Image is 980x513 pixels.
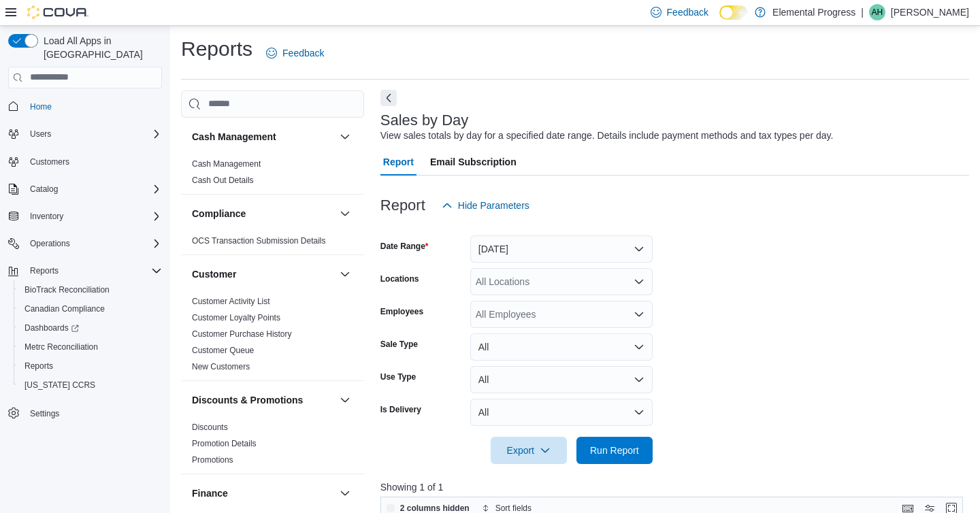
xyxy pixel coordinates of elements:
button: Metrc Reconciliation [14,337,167,357]
button: Hide Parameters [436,192,535,219]
button: Inventory [3,207,167,226]
button: [DATE] [470,235,653,263]
button: BioTrack Reconciliation [14,280,167,299]
span: [US_STATE] CCRS [24,380,95,391]
input: Dark Mode [719,5,748,20]
label: Date Range [380,241,429,252]
label: Sale Type [380,339,418,350]
span: Reports [24,263,162,279]
button: Export [491,437,567,464]
button: Cash Management [192,130,334,144]
span: New Customers [192,361,250,372]
a: BioTrack Reconciliation [19,282,115,298]
a: Customers [24,154,75,170]
button: All [470,333,653,361]
a: Settings [24,406,65,422]
span: Report [383,148,414,176]
button: Settings [3,403,167,423]
span: Dashboards [24,322,79,333]
button: Operations [24,235,76,252]
button: Customer [192,267,334,281]
a: OCS Transaction Submission Details [192,236,326,246]
button: Discounts & Promotions [192,393,334,407]
span: Dark Mode [719,20,720,20]
span: BioTrack Reconciliation [19,282,162,298]
span: Metrc Reconciliation [24,342,98,352]
span: Email Subscription [430,148,517,176]
a: Customer Purchase History [192,329,292,339]
span: Operations [30,238,70,249]
span: Home [24,98,162,115]
span: Inventory [30,211,63,222]
span: Users [24,126,162,142]
a: Home [24,99,57,115]
a: [US_STATE] CCRS [19,377,101,393]
div: Compliance [181,233,364,254]
button: Reports [3,261,167,280]
a: Customer Activity List [192,297,270,306]
button: Catalog [24,181,63,197]
span: Feedback [282,46,324,60]
label: Use Type [380,371,416,382]
span: Inventory [24,208,162,225]
button: Compliance [337,205,353,222]
button: Catalog [3,180,167,199]
label: Employees [380,306,423,317]
span: AH [872,4,883,20]
button: Finance [337,485,353,501]
h3: Cash Management [192,130,276,144]
span: Promotion Details [192,438,257,449]
span: Settings [24,404,162,421]
span: Users [30,129,51,139]
nav: Complex example [8,91,162,459]
span: Catalog [24,181,162,197]
button: Users [24,126,56,142]
span: Export [499,437,559,464]
button: Customer [337,266,353,282]
p: Showing 1 of 1 [380,480,969,494]
button: Run Report [576,437,653,464]
span: Cash Out Details [192,175,254,186]
a: Cash Management [192,159,261,169]
div: Customer [181,293,364,380]
span: Reports [30,265,59,276]
button: Open list of options [634,276,644,287]
button: Operations [3,234,167,253]
h3: Report [380,197,425,214]
div: Cash Management [181,156,364,194]
span: Reports [24,361,53,371]
button: Customers [3,152,167,171]
span: OCS Transaction Submission Details [192,235,326,246]
a: Reports [19,358,59,374]
span: Washington CCRS [19,377,162,393]
span: Home [30,101,52,112]
a: New Customers [192,362,250,371]
button: Home [3,97,167,116]
span: Customer Queue [192,345,254,356]
h1: Reports [181,35,252,63]
span: Customers [24,153,162,170]
a: Promotions [192,455,233,465]
button: Open list of options [634,309,644,320]
span: Feedback [667,5,708,19]
label: Is Delivery [380,404,421,415]
button: Users [3,125,167,144]
img: Cova [27,5,88,19]
span: Metrc Reconciliation [19,339,162,355]
a: Promotion Details [192,439,257,448]
button: [US_STATE] CCRS [14,376,167,395]
a: Feedback [261,39,329,67]
a: Metrc Reconciliation [19,339,103,355]
span: Customers [30,156,69,167]
h3: Finance [192,486,228,500]
a: Customer Loyalty Points [192,313,280,322]
button: All [470,399,653,426]
span: Hide Parameters [458,199,529,212]
span: Customer Loyalty Points [192,312,280,323]
span: Canadian Compliance [24,303,105,314]
h3: Compliance [192,207,246,220]
button: Cash Management [337,129,353,145]
p: [PERSON_NAME] [891,4,969,20]
div: View sales totals by day for a specified date range. Details include payment methods and tax type... [380,129,834,143]
a: Dashboards [19,320,84,336]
